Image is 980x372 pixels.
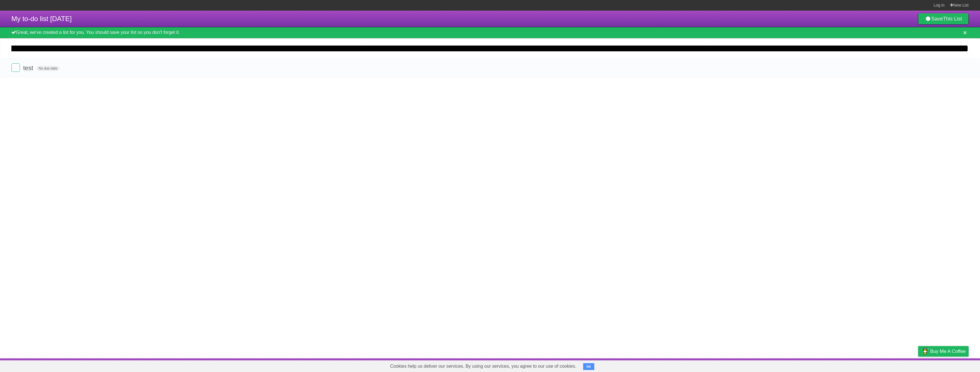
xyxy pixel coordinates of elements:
img: Buy me a coffee [921,346,929,356]
a: Terms [891,360,904,371]
b: This List [943,16,962,22]
span: Buy me a coffee [930,346,966,356]
span: No due date [36,66,60,71]
a: SaveThis List [918,13,969,25]
span: test [23,64,34,72]
span: Cookies help us deliver our services. By using our services, you agree to our use of cookies. [384,361,582,372]
button: OK [583,363,594,370]
span: My to-do list [DATE] [11,15,72,23]
a: About [842,360,854,371]
a: Buy me a coffee [918,346,969,357]
a: Privacy [911,360,926,371]
label: Done [11,63,20,72]
a: Suggest a feature [933,360,969,371]
a: Developers [861,360,884,371]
